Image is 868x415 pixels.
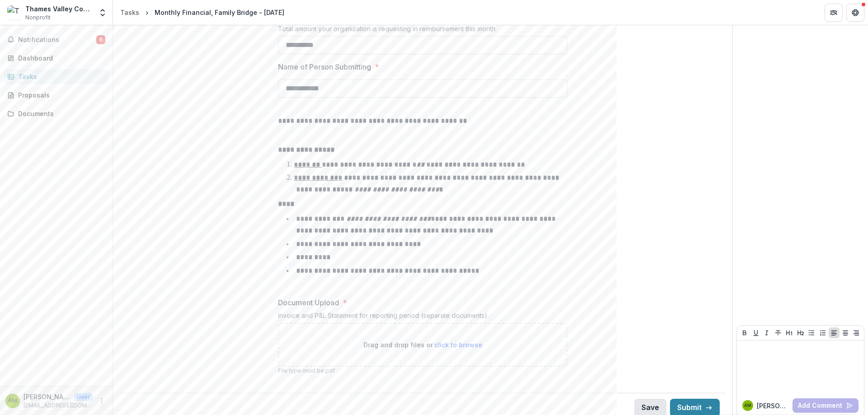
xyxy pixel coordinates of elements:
[784,327,795,338] button: Heading 1
[278,25,567,36] div: Total amount your organization is requesting in reimbursement this month.
[96,4,109,22] button: Open entity switcher
[25,4,93,14] div: Thames Valley Council for Community Action
[96,35,105,44] span: 8
[757,401,789,410] p: [PERSON_NAME]
[744,403,751,408] div: Alex Marconi
[761,327,772,338] button: Italicize
[278,367,567,375] p: File type must be .pdf
[363,340,482,350] p: Drag and drop files or
[120,8,139,17] div: Tasks
[773,327,783,338] button: Strike
[825,4,843,22] button: Partners
[18,72,102,81] div: Tasks
[739,327,750,338] button: Bold
[24,392,71,401] p: [PERSON_NAME]
[829,327,840,338] button: Align Left
[4,88,109,103] a: Proposals
[278,297,339,308] p: Document Upload
[117,6,288,19] nav: breadcrumb
[8,398,17,404] div: Alex Marconi
[278,312,567,323] div: Invoice and P&L Statement for reporting period (separate documents).
[4,51,109,65] a: Dashboard
[793,398,859,413] button: Add Comment
[155,8,284,17] div: Monthly Financial, Family Bridge - [DATE]
[74,393,93,401] p: User
[795,327,806,338] button: Heading 2
[846,4,864,22] button: Get Help
[817,327,828,338] button: Ordered List
[434,341,482,349] span: click to browse
[4,69,109,84] a: Tasks
[18,109,102,118] div: Documents
[25,14,51,22] span: Nonprofit
[278,61,371,72] p: Name of Person Submitting
[4,33,109,47] button: Notifications8
[24,401,93,410] p: [EMAIL_ADDRESS][DOMAIN_NAME]
[7,5,22,20] img: Thames Valley Council for Community Action
[18,36,96,44] span: Notifications
[851,327,862,338] button: Align Right
[806,327,817,338] button: Bullet List
[96,396,107,406] button: More
[840,327,851,338] button: Align Center
[18,53,102,63] div: Dashboard
[4,106,109,121] a: Documents
[750,327,761,338] button: Underline
[18,90,102,100] div: Proposals
[117,6,143,19] a: Tasks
